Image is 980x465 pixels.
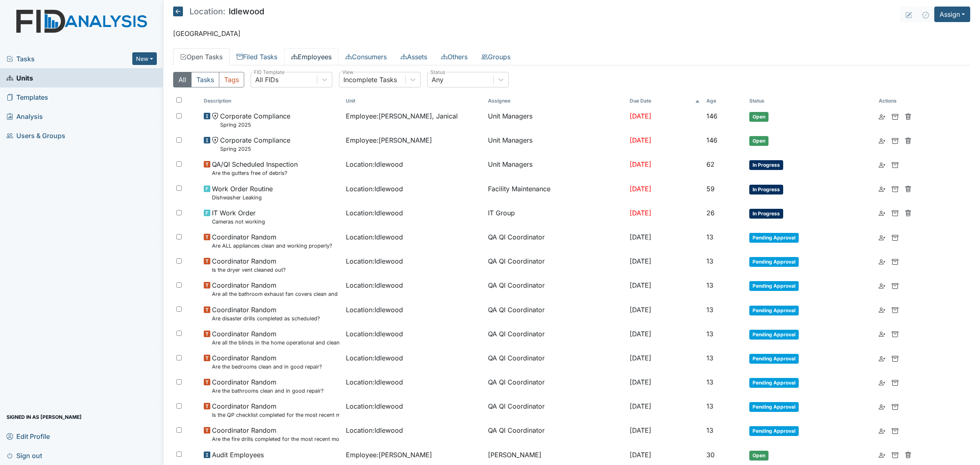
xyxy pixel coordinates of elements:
[749,330,799,340] span: Pending Approval
[749,378,799,388] span: Pending Approval
[934,7,970,22] button: Assign
[212,232,332,250] span: Coordinator Random Are ALL appliances clean and working properly?
[485,422,627,446] td: QA QI Coordinator
[229,48,284,65] a: Filed Tasks
[626,94,703,108] th: Toggle SortBy
[892,401,898,411] a: Archive
[749,451,768,461] span: Open
[485,253,627,277] td: QA QI Coordinator
[485,94,627,108] th: Assignee
[749,233,799,243] span: Pending Approval
[212,169,298,177] small: Are the gutters free of debris?
[892,305,898,315] a: Archive
[212,435,339,443] small: Are the fire drills completed for the most recent month?
[346,425,403,435] span: Location : Idlewood
[749,160,783,170] span: In Progress
[485,398,627,422] td: QA QI Coordinator
[630,112,651,120] span: [DATE]
[173,48,229,65] a: Open Tasks
[212,184,273,201] span: Work Order Routine Dishwasher Leaking
[749,185,783,194] span: In Progress
[212,280,339,298] span: Coordinator Random Are all the bathroom exhaust fan covers clean and dust free?
[212,425,339,443] span: Coordinator Random Are the fire drills completed for the most recent month?
[892,329,898,339] a: Archive
[212,290,339,298] small: Are all the bathroom exhaust fan covers clean and dust free?
[212,387,324,395] small: Are the bathrooms clean and in good repair?
[706,209,715,217] span: 26
[173,7,264,16] h5: Idlewood
[212,305,320,322] span: Coordinator Random Are disaster drills completed as scheduled?
[749,306,799,315] span: Pending Approval
[212,377,324,395] span: Coordinator Random Are the bathrooms clean and in good repair?
[905,184,911,194] a: Delete
[212,266,286,274] small: Is the dryer vent cleaned out?
[132,52,157,65] button: New
[432,75,443,85] div: Any
[346,135,432,145] span: Employee : [PERSON_NAME]
[212,450,264,460] span: Audit Employees
[630,160,651,168] span: [DATE]
[7,110,43,123] span: Analysis
[706,354,713,362] span: 13
[346,159,403,169] span: Location : Idlewood
[892,256,898,266] a: Archive
[220,145,290,153] small: Spring 2025
[892,377,898,387] a: Archive
[191,72,219,87] button: Tasks
[749,426,799,436] span: Pending Approval
[485,447,627,464] td: [PERSON_NAME]
[485,108,627,132] td: Unit Managers
[212,242,332,250] small: Are ALL appliances clean and working properly?
[749,209,783,219] span: In Progress
[219,72,244,87] button: Tags
[630,402,651,410] span: [DATE]
[892,353,898,363] a: Archive
[706,402,713,410] span: 13
[485,205,627,229] td: IT Group
[630,281,651,289] span: [DATE]
[749,257,799,267] span: Pending Approval
[706,160,715,168] span: 62
[485,326,627,350] td: QA QI Coordinator
[7,129,65,142] span: Users & Groups
[346,184,403,194] span: Location : Idlewood
[220,111,290,129] span: Corporate Compliance Spring 2025
[630,330,651,338] span: [DATE]
[706,451,715,459] span: 30
[485,132,627,156] td: Unit Managers
[703,94,746,108] th: Toggle SortBy
[706,112,717,120] span: 146
[892,159,898,169] a: Archive
[892,111,898,121] a: Archive
[892,450,898,460] a: Archive
[630,233,651,241] span: [DATE]
[630,378,651,386] span: [DATE]
[749,281,799,291] span: Pending Approval
[485,374,627,398] td: QA QI Coordinator
[892,425,898,435] a: Archive
[434,48,474,65] a: Others
[212,353,322,371] span: Coordinator Random Are the bedrooms clean and in good repair?
[630,354,651,362] span: [DATE]
[220,135,290,153] span: Corporate Compliance Spring 2025
[173,29,970,38] p: [GEOGRAPHIC_DATA]
[474,48,517,65] a: Groups
[905,450,911,460] a: Delete
[706,185,715,193] span: 59
[892,184,898,194] a: Archive
[905,135,911,145] a: Delete
[706,136,717,144] span: 146
[200,94,343,108] th: Toggle SortBy
[7,54,132,64] a: Tasks
[746,94,876,108] th: Toggle SortBy
[255,75,278,85] div: All FIDs
[212,401,339,419] span: Coordinator Random Is the QP checklist completed for the most recent month?
[485,350,627,374] td: QA QI Coordinator
[346,401,403,411] span: Location : Idlewood
[346,208,403,218] span: Location : Idlewood
[630,306,651,314] span: [DATE]
[7,430,50,443] span: Edit Profile
[749,354,799,364] span: Pending Approval
[7,411,82,423] span: Signed in as [PERSON_NAME]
